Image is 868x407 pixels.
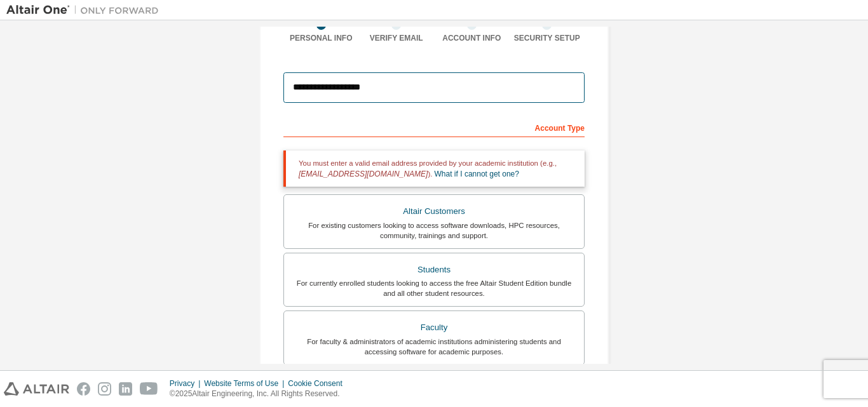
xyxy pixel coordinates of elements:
span: [EMAIL_ADDRESS][DOMAIN_NAME] [299,170,428,178]
div: Security Setup [510,33,585,43]
div: Website Terms of Use [204,378,288,389]
div: Verify Email [359,33,435,43]
p: © 2025 Altair Engineering, Inc. All Rights Reserved. [170,389,350,399]
div: Account Info [434,33,510,43]
img: facebook.svg [77,382,90,396]
div: For existing customers looking to access software downloads, HPC resources, community, trainings ... [292,220,576,241]
img: instagram.svg [98,382,111,396]
a: What if I cannot get one? [435,170,519,178]
div: Account Type [283,117,585,137]
div: Faculty [292,319,576,337]
img: youtube.svg [140,382,158,396]
div: You must enter a valid email address provided by your academic institution (e.g., ). [283,150,585,187]
img: Altair One [6,4,165,17]
img: altair_logo.svg [4,382,69,396]
div: For faculty & administrators of academic institutions administering students and accessing softwa... [292,337,576,357]
div: Personal Info [283,33,359,43]
div: Privacy [170,378,204,389]
div: For currently enrolled students looking to access the free Altair Student Edition bundle and all ... [292,278,576,298]
div: Altair Customers [292,203,576,220]
div: Students [292,261,576,279]
div: Cookie Consent [288,378,349,389]
img: linkedin.svg [119,382,132,396]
